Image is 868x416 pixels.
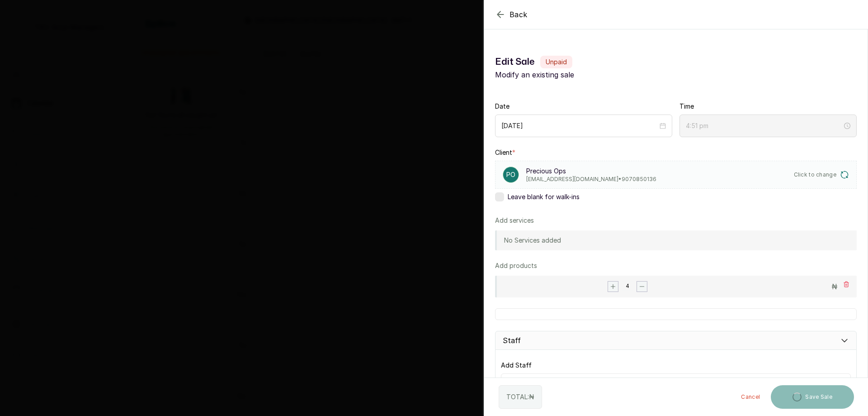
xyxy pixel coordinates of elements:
[495,55,857,69] h1: Edit Sale
[526,176,656,183] p: [EMAIL_ADDRESS][DOMAIN_NAME] • 9070850136
[734,385,767,409] button: Cancel
[506,170,515,179] p: PO
[626,282,629,290] p: 4
[679,102,694,111] label: Time
[495,102,509,111] label: Date
[540,56,572,68] label: Unpaid
[794,171,837,178] span: Click to change
[495,148,515,157] label: Client
[771,385,854,409] button: Save Sale
[526,167,656,176] p: Precious Ops
[495,9,528,20] button: Back
[794,170,849,179] button: Click to change
[831,281,838,292] p: ₦
[501,361,532,370] label: Add Staff
[495,261,537,270] p: Add products
[504,236,561,245] p: No Services added
[495,69,857,80] p: Modify an existing sale
[508,192,580,201] span: Leave blank for walk-ins
[503,335,521,346] p: Staff
[509,9,528,20] span: Back
[495,216,534,225] p: Add services
[506,392,534,402] p: TOTAL: ₦
[686,121,842,131] input: Select time
[501,121,658,131] input: Select date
